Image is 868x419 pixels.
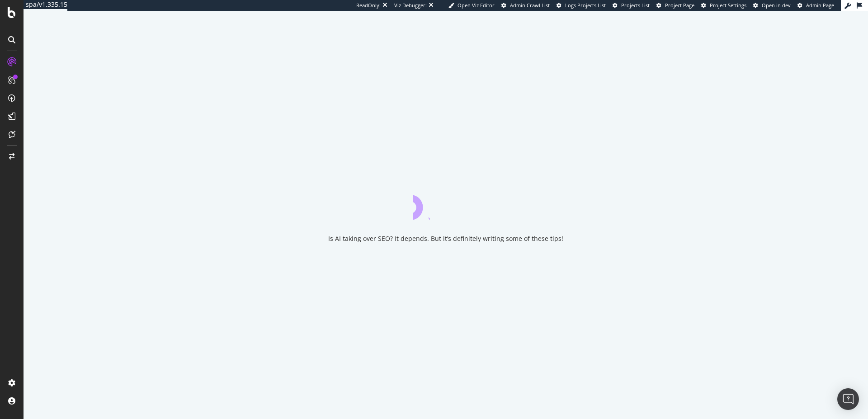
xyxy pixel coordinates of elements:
[621,2,650,9] span: Projects List
[665,2,694,9] span: Project Page
[356,2,381,9] div: ReadOnly:
[797,2,834,9] a: Admin Page
[458,2,495,9] span: Open Viz Editor
[565,2,606,9] span: Logs Projects List
[701,2,746,9] a: Project Settings
[394,2,427,9] div: Viz Debugger:
[710,2,746,9] span: Project Settings
[413,187,478,220] div: animation
[510,2,550,9] span: Admin Crawl List
[557,2,606,9] a: Logs Projects List
[837,388,859,410] div: Open Intercom Messenger
[613,2,650,9] a: Projects List
[656,2,694,9] a: Project Page
[806,2,834,9] span: Admin Page
[328,234,563,243] div: Is AI taking over SEO? It depends. But it’s definitely writing some of these tips!
[753,2,791,9] a: Open in dev
[762,2,791,9] span: Open in dev
[501,2,550,9] a: Admin Crawl List
[448,2,495,9] a: Open Viz Editor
